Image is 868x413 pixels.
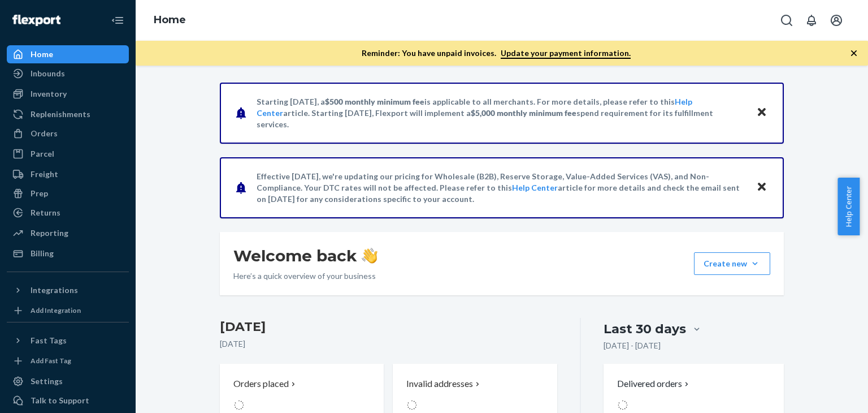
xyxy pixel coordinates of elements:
a: Home [154,14,186,26]
a: Parcel [7,145,129,163]
div: Billing [31,248,54,259]
button: Open account menu [825,9,848,32]
p: [DATE] [220,338,557,350]
button: Help Center [837,178,860,235]
button: Delivered orders [617,377,691,390]
p: Reminder: You have unpaid invoices. [362,48,631,59]
a: Freight [7,165,129,183]
a: Orders [7,124,129,143]
div: Inventory [31,88,67,100]
div: Fast Tags [31,335,67,346]
img: hand-wave emoji [362,248,377,264]
span: $5,000 monthly minimum fee [471,108,576,118]
div: Parcel [31,148,54,160]
p: [DATE] - [DATE] [604,340,661,351]
button: Fast Tags [7,332,129,350]
div: Freight [31,169,58,180]
div: Add Integration [31,306,81,315]
a: Inbounds [7,64,129,83]
a: Returns [7,204,129,222]
ol: breadcrumbs [145,4,195,37]
div: Settings [31,376,63,387]
p: Starting [DATE], a is applicable to all merchants. For more details, please refer to this article... [257,96,745,130]
a: Update your payment information. [501,48,631,59]
a: Inventory [7,85,129,103]
div: Prep [31,188,48,199]
p: Orders placed [233,377,289,390]
button: Integrations [7,281,129,299]
button: Open notifications [800,9,823,32]
a: Replenishments [7,105,129,123]
div: Home [31,49,53,60]
div: Last 30 days [604,320,686,338]
a: Prep [7,184,129,203]
button: Create new [694,252,770,275]
a: Home [7,45,129,63]
a: Billing [7,244,129,263]
p: Here’s a quick overview of your business [233,270,377,282]
div: Inbounds [31,68,65,79]
button: Open Search Box [775,9,798,32]
p: Invalid addresses [406,377,473,390]
button: Close [754,179,769,196]
p: Effective [DATE], we're updating our pricing for Wholesale (B2B), Reserve Storage, Value-Added Se... [257,171,745,205]
div: Integrations [31,285,78,296]
span: $500 monthly minimum fee [325,97,424,106]
a: Talk to Support [7,392,129,410]
img: Flexport logo [12,15,60,26]
a: Add Integration [7,304,129,317]
a: Reporting [7,224,129,242]
button: Close [754,105,769,121]
div: Orders [31,128,58,139]
div: Talk to Support [31,395,89,406]
div: Returns [31,207,60,218]
a: Settings [7,372,129,390]
a: Add Fast Tag [7,354,129,368]
h3: [DATE] [220,318,557,336]
div: Replenishments [31,109,90,120]
a: Help Center [512,183,558,192]
div: Reporting [31,227,68,239]
h1: Welcome back [233,246,377,266]
button: Close Navigation [106,9,129,32]
div: Add Fast Tag [31,356,71,365]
